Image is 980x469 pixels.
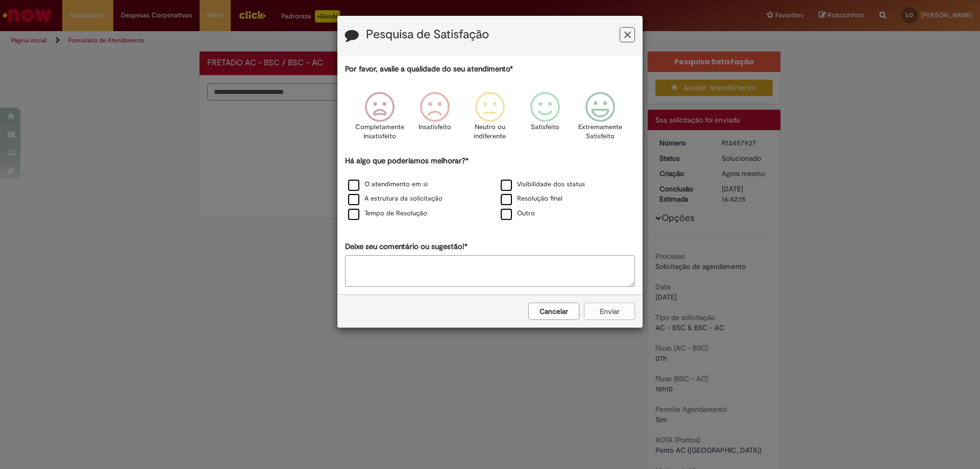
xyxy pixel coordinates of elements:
label: Deixe seu comentário ou sugestão!* [345,241,468,252]
label: Resolução final [501,194,562,204]
p: Satisfeito [531,122,559,132]
label: Por favor, avalie a qualidade do seu atendimento* [345,64,513,75]
div: Há algo que poderíamos melhorar?* [345,156,635,221]
div: Insatisfeito [409,84,461,154]
div: Satisfeito [519,84,571,154]
label: O atendimento em si [348,180,428,189]
label: A estrutura da solicitação [348,194,443,204]
button: Cancelar [528,303,579,320]
p: Neutro ou indiferente [472,122,508,141]
div: Extremamente Satisfeito [574,84,626,154]
p: Insatisfeito [419,122,451,132]
label: Tempo de Resolução [348,209,427,218]
label: Pesquisa de Satisfação [366,28,489,41]
label: Outro [501,209,535,218]
div: Completamente Insatisfeito [353,84,405,154]
p: Completamente Insatisfeito [355,122,404,141]
div: Neutro ou indiferente [464,84,516,154]
label: Visibilidade dos status [501,180,585,189]
p: Extremamente Satisfeito [578,122,622,141]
